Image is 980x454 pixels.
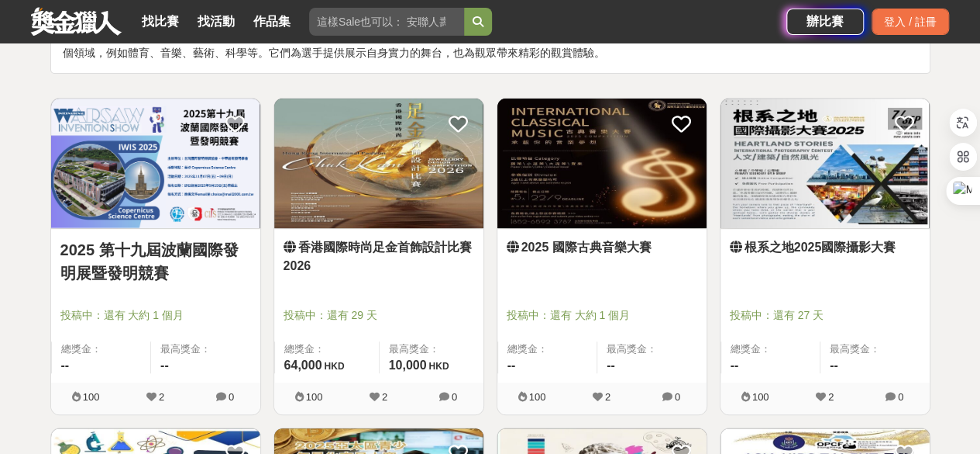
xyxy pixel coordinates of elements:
span: 10,000 [389,359,427,372]
span: 總獎金： [61,341,142,357]
span: 投稿中：還有 大約 1 個月 [60,307,251,324]
span: 投稿中：還有 27 天 [730,307,920,324]
span: 100 [83,391,100,403]
span: 最高獎金： [160,341,251,357]
span: HKD [428,361,449,372]
img: Cover Image [51,99,260,228]
span: 64,000 [284,359,322,372]
img: Cover Image [720,99,930,228]
a: 根系之地2025國際攝影大賽 [730,238,920,257]
img: Cover Image [274,99,483,228]
a: 2025 國際古典音樂大賽 [507,238,697,257]
span: -- [507,359,516,372]
span: 最高獎金： [830,341,920,357]
a: 找比賽 [136,11,185,33]
span: HKD [324,361,344,372]
span: 2 [828,391,834,403]
span: 總獎金： [284,341,370,357]
a: 作品集 [247,11,297,33]
span: 100 [306,391,323,403]
span: -- [160,359,169,372]
span: 0 [898,391,903,403]
a: 找活動 [191,11,241,33]
div: 登入 / 註冊 [872,9,949,35]
span: 2 [159,391,164,403]
span: -- [731,359,739,372]
img: Cover Image [497,99,707,228]
span: 100 [752,391,769,403]
span: 最高獎金： [389,341,474,357]
span: 總獎金： [507,341,588,357]
span: -- [607,359,615,372]
span: 0 [675,391,680,403]
a: Cover Image [720,99,930,229]
input: 這樣Sale也可以： 安聯人壽創意銷售法募集 [309,8,464,36]
span: 投稿中：還有 大約 1 個月 [507,307,697,324]
span: -- [830,359,838,372]
span: 0 [452,391,457,403]
a: 辦比賽 [786,9,864,35]
span: 總獎金： [731,341,811,357]
span: 2 [382,391,387,403]
a: Cover Image [51,99,260,229]
a: Cover Image [274,99,483,229]
a: 香港國際時尚足金首飾設計比賽2026 [284,238,474,276]
span: 2 [605,391,610,403]
span: -- [61,359,70,372]
span: 0 [229,391,234,403]
a: 2025 第十九屆波蘭國際發明展暨發明競賽 [60,238,251,285]
span: 100 [529,391,546,403]
span: 投稿中：還有 29 天 [284,307,474,324]
a: Cover Image [497,99,707,229]
span: 最高獎金： [607,341,697,357]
